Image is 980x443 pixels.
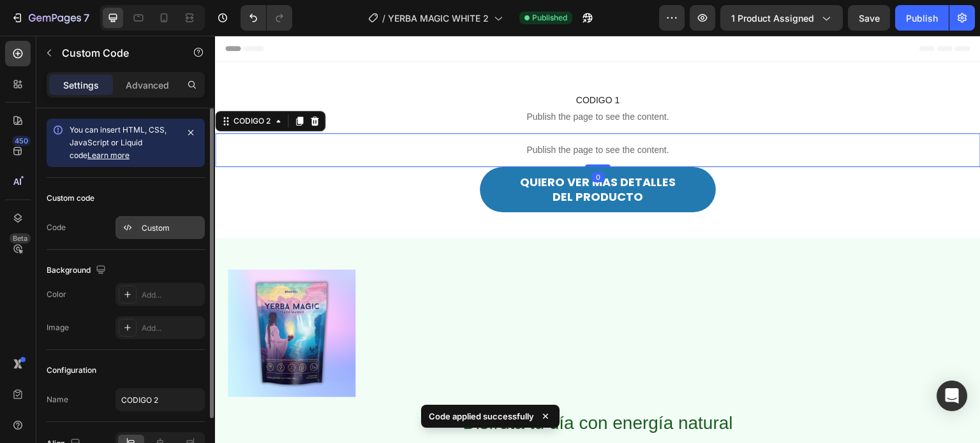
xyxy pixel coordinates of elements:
span: Save [859,13,880,24]
div: Code [47,222,66,233]
div: Background [47,262,108,279]
button: Publish [895,5,949,31]
p: Custom Code [62,45,170,61]
a: QUIERO VER MAS DETALLESDEL PRODUCTO [265,131,501,177]
div: Undo/Redo [241,5,292,31]
div: Configuration [47,365,96,376]
a: Learn more [87,150,130,160]
div: Add... [142,323,202,334]
p: QUIERO VER MAS DETALLES DEL PRODUCTO [305,139,461,169]
button: 7 [5,5,95,31]
div: Custom [142,222,202,234]
div: Custom code [47,192,94,204]
p: Code applied successfully [429,410,534,423]
span: Published [532,12,567,24]
button: Save [848,5,890,31]
span: / [382,11,385,25]
div: Color [47,289,66,300]
p: Advanced [126,78,169,92]
img: Yerba Magic [13,234,140,361]
div: Add... [142,289,202,301]
iframe: Design area [215,36,980,443]
span: 1 product assigned [731,11,814,25]
div: 450 [12,136,31,146]
div: 0 [376,136,389,147]
div: Beta [10,233,31,243]
div: Name [47,394,68,405]
div: Publish [906,11,938,25]
p: 7 [84,10,89,25]
button: 1 product assigned [720,5,843,31]
span: YERBA MAGIC WHITE 2 [388,11,489,25]
p: Siente el bienestar desde la primera toma con una mezcla única de plantas y superalimentos. [223,407,542,442]
span: You can insert HTML, CSS, JavaScript or Liquid code [70,125,167,160]
div: Open Intercom Messenger [937,381,967,411]
h1: Disfruta tu día con energía natural [13,374,753,401]
p: Settings [63,78,99,92]
div: Image [47,322,69,333]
